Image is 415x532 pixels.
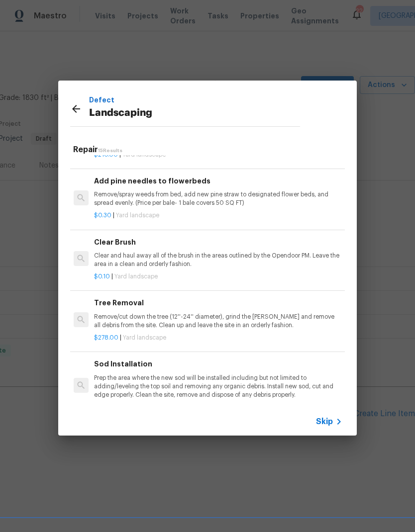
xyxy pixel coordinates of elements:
span: $0.10 [94,273,110,279]
span: $210.00 [94,152,118,158]
span: Yard landscape [123,335,166,341]
p: Defect [89,94,300,105]
h6: Tree Removal [94,297,341,308]
p: Remove/spray weeds from bed, add new pine straw to designated flower beds, and spread evenly. (Pr... [94,190,341,207]
p: Landscaping [89,105,300,121]
span: Skip [316,417,333,427]
p: | [94,403,341,412]
p: | [94,211,341,220]
span: $278.00 [94,335,118,341]
p: Remove/cut down the tree (12''-24'' diameter), grind the [PERSON_NAME] and remove all debris from... [94,313,341,330]
h6: Clear Brush [94,237,341,248]
p: Clear and haul away all of the brush in the areas outlined by the Opendoor PM. Leave the area in ... [94,252,341,268]
h5: Repair [73,145,345,155]
p: | [94,334,341,342]
h6: Add pine needles to flowerbeds [94,176,341,186]
p: Prep the area where the new sod will be installed including but not limited to adding/leveling th... [94,374,341,399]
h6: Sod Installation [94,358,341,369]
span: 15 Results [98,148,122,153]
span: Yard landscape [116,212,159,218]
span: Yard landscape [114,273,158,279]
p: | [94,272,341,281]
span: Yard landscape [122,152,166,158]
span: $0.30 [94,212,111,218]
